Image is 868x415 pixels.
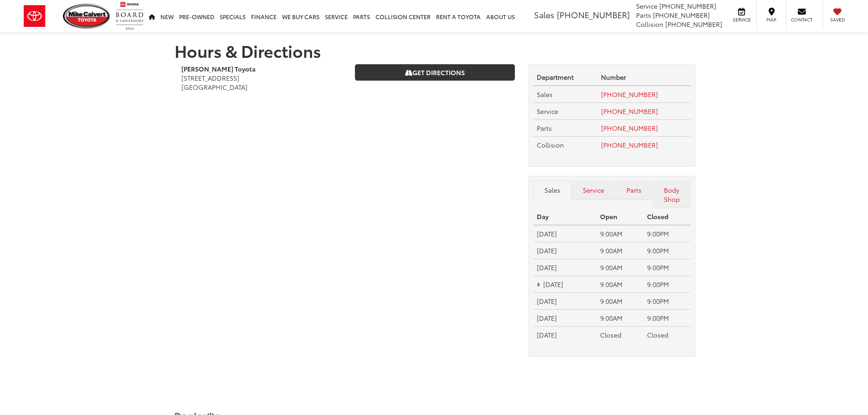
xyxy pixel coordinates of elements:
[557,9,630,20] span: [PHONE_NUMBER]
[636,10,651,20] span: Parts
[181,64,256,73] b: [PERSON_NAME] Toyota
[652,180,691,209] a: Body Shop
[533,276,596,293] td: [DATE]
[636,20,663,29] span: Collision
[643,276,691,293] td: 9:00PM
[601,140,658,149] a: [PHONE_NUMBER]
[537,123,552,133] span: Parts
[827,16,847,23] span: Saved
[537,107,558,116] span: Service
[643,327,691,343] td: Closed
[643,310,691,327] td: 9:00PM
[533,180,571,200] a: Sales
[596,293,644,310] td: 9:00AM
[181,82,247,92] span: [GEOGRAPHIC_DATA]
[596,242,644,259] td: 9:00AM
[181,73,239,82] span: [STREET_ADDRESS]
[533,293,596,310] td: [DATE]
[533,69,597,86] th: Department
[653,10,710,20] span: [PHONE_NUMBER]
[596,276,644,293] td: 9:00AM
[355,64,515,81] a: Get Directions on Google Maps
[659,1,716,10] span: [PHONE_NUMBER]
[647,212,668,221] strong: Closed
[181,108,515,344] iframe: Google Map
[643,242,691,259] td: 9:00PM
[533,259,596,276] td: [DATE]
[537,212,549,221] strong: Day
[537,140,564,149] span: Collision
[175,41,694,60] h1: Hours & Directions
[533,225,596,242] td: [DATE]
[596,225,644,242] td: 9:00AM
[636,1,657,10] span: Service
[601,107,658,116] a: [PHONE_NUMBER]
[791,16,812,23] span: Contact
[537,90,553,99] span: Sales
[596,310,644,327] td: 9:00AM
[643,259,691,276] td: 9:00PM
[533,242,596,259] td: [DATE]
[596,327,644,343] td: Closed
[601,90,658,99] a: [PHONE_NUMBER]
[600,212,617,221] strong: Open
[597,69,691,86] th: Number
[571,180,615,200] a: Service
[761,16,781,23] span: Map
[596,259,644,276] td: 9:00AM
[643,293,691,310] td: 9:00PM
[601,123,658,133] a: [PHONE_NUMBER]
[731,16,752,23] span: Service
[534,9,555,20] span: Sales
[533,327,596,343] td: [DATE]
[643,225,691,242] td: 9:00PM
[533,310,596,327] td: [DATE]
[615,180,652,200] a: Parts
[63,4,111,29] img: Mike Calvert Toyota
[665,20,722,29] span: [PHONE_NUMBER]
